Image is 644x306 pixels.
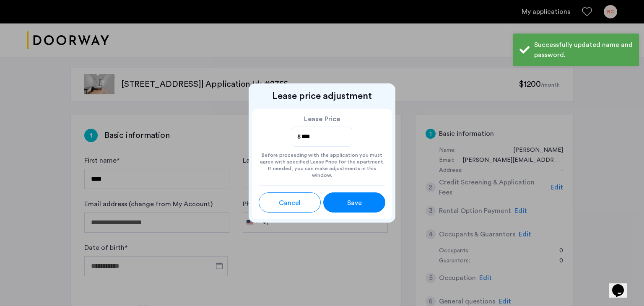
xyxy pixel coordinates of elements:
[279,198,301,208] span: Cancel
[252,90,392,102] h2: Lease price adjustment
[534,40,633,60] div: Successfully updated name and password.
[609,272,636,298] iframe: chat widget
[323,192,385,213] button: button
[292,115,353,123] label: Lease Price
[259,192,321,213] button: button
[259,147,385,179] div: Before proceeding with the application you must agree with specified Lease Price for the apartmen...
[347,198,362,208] span: Save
